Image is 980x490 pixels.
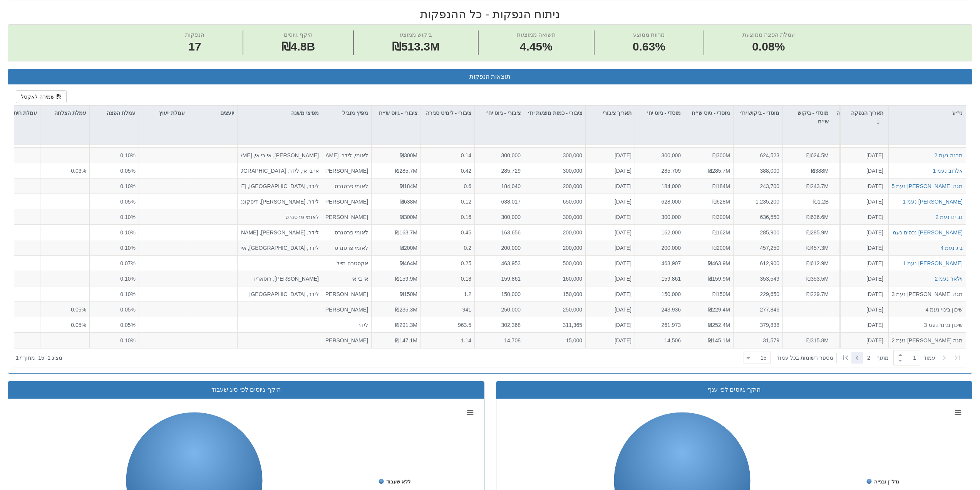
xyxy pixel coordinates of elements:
[843,167,883,174] div: [DATE]
[742,39,795,55] span: 0.08%
[935,274,963,282] button: וילאר נעמ 2
[806,260,829,266] span: ₪612.9M
[737,197,779,205] div: 1,235,200
[892,336,963,344] div: מגה [PERSON_NAME] נעמ 2
[712,183,730,189] span: ₪184M
[400,291,417,297] span: ₪150M
[93,336,136,344] div: 0.10%
[638,321,681,328] div: 261,973
[712,291,730,297] span: ₪150M
[806,244,829,251] span: ₪457.3M
[638,228,681,236] div: 162,000
[589,197,632,205] div: [DATE]
[527,213,582,221] div: 300,000
[93,305,136,313] div: 0.05%
[325,244,368,251] div: לאומי פרטנרס
[16,90,67,103] button: שמירה לאקסל
[185,31,204,38] span: הנפקות
[843,321,883,328] div: [DATE]
[843,336,883,344] div: [DATE]
[185,39,204,55] span: 17
[392,40,440,53] span: ₪513.3M
[14,386,478,394] div: היקף גיוסים לפי סוג שעבוד
[589,167,632,174] div: [DATE]
[478,228,521,236] div: 163,656
[843,197,883,205] div: [DATE]
[761,354,770,362] div: 15
[90,106,139,120] div: עמלת הפצה
[325,151,368,159] div: לאומי, לידר, [PERSON_NAME]
[843,213,883,221] div: [DATE]
[395,322,417,328] span: ₪291.3M
[325,274,368,282] div: אי בי אי
[806,337,829,343] span: ₪315.8M
[843,305,883,313] div: [DATE]
[517,39,556,55] span: 4.45%
[424,274,471,282] div: 0.18
[936,213,963,221] button: גב ים נעמ 2
[933,167,963,174] button: אלרוב נעמ 1
[708,306,730,312] span: ₪229.4M
[527,274,582,282] div: 160,000
[903,259,963,267] button: [PERSON_NAME] נעמ 1
[737,167,779,174] div: 388,000
[633,39,665,55] span: 0.63%
[712,198,730,204] span: ₪628M
[874,479,899,485] tspan: נדל"ן ובנייה
[478,167,521,174] div: 285,729
[638,290,681,298] div: 150,000
[843,274,883,282] div: [DATE]
[400,31,432,38] span: ביקוש ממוצע
[903,197,963,205] button: [PERSON_NAME] נעמ 1
[325,213,368,221] div: [PERSON_NAME] חיתום
[325,197,368,205] div: [PERSON_NAME]
[586,106,635,120] div: תאריך ציבורי
[478,336,521,344] div: 14,708
[478,274,521,282] div: 159,861
[395,337,417,343] span: ₪147.1M
[737,228,779,236] div: 285,900
[806,214,829,220] span: ₪636.6M
[93,213,136,221] div: 0.10%
[281,40,315,53] span: ₪4.8B
[372,106,420,129] div: ציבורי - גיוס ש״ח
[478,244,521,251] div: 200,000
[325,228,368,236] div: לאומי פרטנרס
[638,336,681,344] div: 14,506
[638,167,681,174] div: 285,709
[638,244,681,251] div: 200,000
[325,167,368,174] div: [PERSON_NAME] חיתום
[424,305,471,313] div: 941
[811,167,829,173] span: ₪388M
[589,182,632,190] div: [DATE]
[14,73,966,80] h3: תוצאות הנפקות
[424,213,471,221] div: 0.16
[400,183,417,189] span: ₪184M
[589,244,632,251] div: [DATE]
[633,31,665,38] span: מרווח ממוצע
[478,213,521,221] div: 300,000
[638,305,681,313] div: 243,936
[835,259,883,267] div: 0.35%
[708,337,730,343] span: ₪145.1M
[424,182,471,190] div: 0.6
[478,259,521,267] div: 463,953
[424,167,471,174] div: 0.42
[241,290,319,298] div: לידר, [GEOGRAPHIC_DATA]
[241,274,319,282] div: [PERSON_NAME], רוסאריו
[421,106,474,129] div: ציבורי - לימיט סגירה
[888,228,963,236] button: [PERSON_NAME] נכסים נעמ 4
[93,290,136,298] div: 0.10%
[867,354,877,362] span: 2
[638,259,681,267] div: 463,907
[475,106,524,129] div: ציבורי - גיוס יח׳
[835,274,883,282] div: 0.28%
[400,260,417,266] span: ₪464M
[241,213,319,221] div: לאומי פרטנרס
[589,305,632,313] div: [DATE]
[400,198,417,204] span: ₪638M
[40,106,89,120] div: עמלת הצלחה
[93,259,136,267] div: 0.07%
